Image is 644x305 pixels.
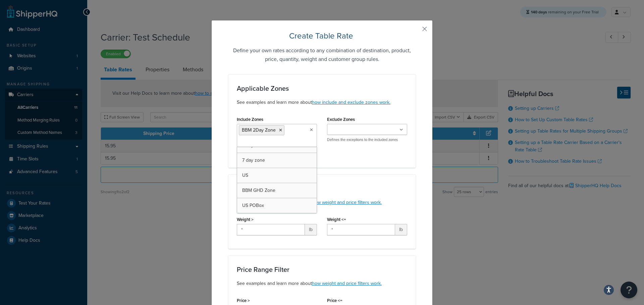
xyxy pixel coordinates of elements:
[237,298,250,303] label: Price >
[237,85,407,92] h3: Applicable Zones
[312,99,390,106] a: how include and exclude zones work.
[237,168,317,183] a: US
[237,153,317,168] a: 7 day zone
[395,224,407,235] span: lb
[312,280,382,287] a: how weight and price filters work.
[237,183,317,198] a: BBM GHD Zone
[305,224,317,235] span: lb
[327,298,342,303] label: Price <=
[242,187,275,194] span: BBM GHD Zone
[237,266,407,273] h3: Price Range Filter
[237,99,407,106] p: See examples and learn more about
[242,127,276,134] span: BBM 2Day Zone
[312,199,382,206] a: how weight and price filters work.
[228,46,416,64] h5: Define your own rates according to any combination of destination, product, price, quantity, weig...
[228,30,416,41] h2: Create Table Rate
[237,198,317,213] a: US POBox
[242,172,248,179] span: US
[327,217,346,222] label: Weight <=
[237,185,407,192] h3: Weight Range Filter
[242,202,264,209] span: US POBox
[327,117,355,122] label: Exclude Zones
[237,217,254,222] label: Weight >
[237,280,407,287] p: See examples and learn more about
[237,199,407,206] p: See examples and learn more about
[237,117,263,122] label: Include Zones
[327,137,407,142] p: Defines the exceptions to the included zones
[242,157,265,164] span: 7 day zone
